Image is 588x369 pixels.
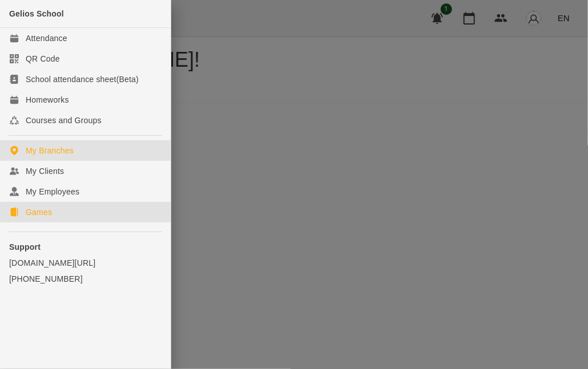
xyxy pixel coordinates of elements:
div: Attendance [26,33,67,44]
div: School attendance sheet(Beta) [26,74,139,85]
span: Gelios School [9,9,64,18]
div: My Employees [26,186,79,197]
a: [DOMAIN_NAME][URL] [9,257,162,269]
a: [PHONE_NUMBER] [9,273,162,285]
div: QR Code [26,53,60,64]
p: Support [9,241,162,253]
div: Homeworks [26,94,69,106]
div: Courses and Groups [26,115,102,126]
div: My Clients [26,165,64,177]
div: Games [26,206,52,218]
div: My Branches [26,145,74,156]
